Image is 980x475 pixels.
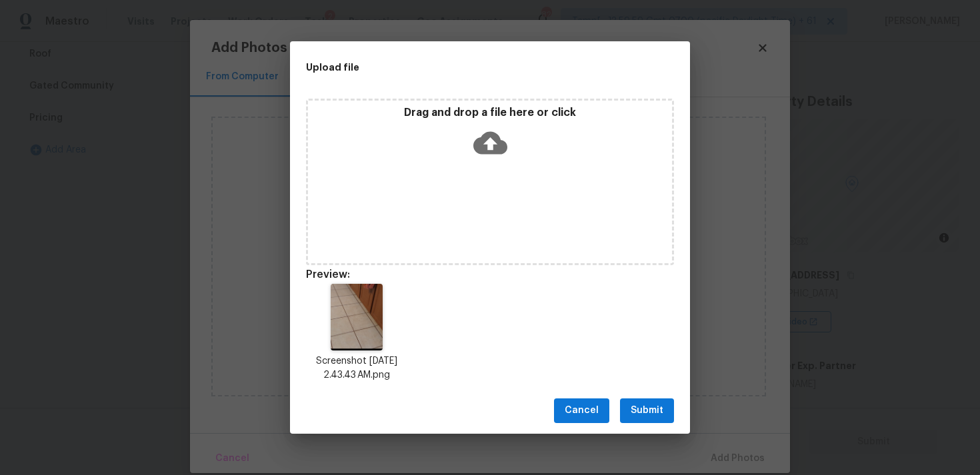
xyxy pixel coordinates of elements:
span: Cancel [565,402,599,419]
button: Cancel [554,398,609,423]
p: Screenshot [DATE] 2.43.43 AM.png [306,354,407,382]
img: A9UuPKL1duEHAAAAAElFTkSuQmCC [331,284,382,350]
button: Submit [620,398,674,423]
span: Submit [631,402,663,419]
h2: Upload file [306,60,614,75]
p: Drag and drop a file here or click [308,106,672,120]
